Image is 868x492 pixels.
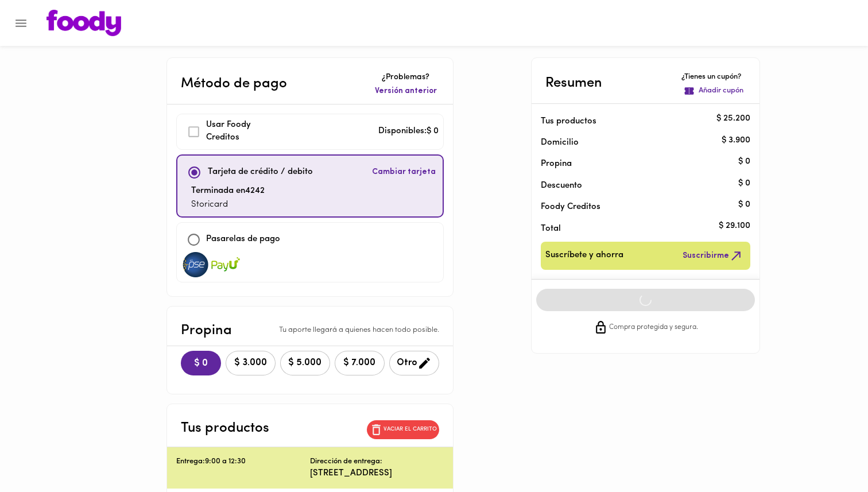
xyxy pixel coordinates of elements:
span: $ 5.000 [288,358,323,369]
p: $ 0 [738,199,750,211]
button: $ 5.000 [280,351,330,375]
img: visa [211,252,240,277]
p: Método de pago [181,73,287,94]
p: Propina [541,158,733,170]
p: Descuento [541,180,582,192]
button: Cambiar tarjeta [370,160,438,185]
p: Tarjeta de crédito / debito [208,166,313,179]
button: Versión anterior [373,83,439,99]
button: Vaciar el carrito [367,420,439,439]
button: $ 7.000 [335,351,385,375]
iframe: Messagebird Livechat Widget [801,425,857,481]
p: Tus productos [181,418,269,439]
p: Tus productos [541,115,733,127]
p: $ 0 [738,177,750,189]
span: Versión anterior [375,86,437,97]
p: Entrega: 9:00 a 12:30 [176,456,310,467]
p: Tu aporte llegará a quienes hacen todo posible. [279,325,439,336]
p: $ 29.100 [719,220,750,233]
p: Dirección de entrega: [310,456,382,467]
p: $ 3.900 [722,134,750,146]
span: Compra protegida y segura. [609,322,698,334]
p: Propina [181,320,232,341]
button: Otro [389,351,439,375]
img: visa [181,252,210,277]
p: Vaciar el carrito [383,425,437,433]
img: logo.png [46,10,121,36]
button: Añadir cupón [681,83,746,99]
p: [STREET_ADDRESS] [310,467,444,479]
p: Domicilio [541,137,579,149]
span: Suscribirme [683,249,743,263]
p: Resumen [545,73,602,94]
button: $ 0 [181,351,221,375]
button: Suscribirme [680,246,746,265]
button: $ 3.000 [226,351,276,375]
p: Usar Foody Creditos [206,119,284,145]
p: Foody Creditos [541,201,733,213]
p: Pasarelas de pago [206,233,280,246]
span: Cambiar tarjeta [372,166,436,178]
p: ¿Problemas? [373,72,439,83]
span: Otro [397,356,432,370]
p: $ 0 [738,156,750,168]
span: $ 0 [190,358,212,369]
button: Menu [7,9,35,37]
p: $ 25.200 [716,113,750,125]
p: Total [541,223,733,235]
p: Añadir cupón [699,86,743,96]
p: ¿Tienes un cupón? [681,72,746,83]
span: Suscríbete y ahorra [545,249,623,263]
span: $ 7.000 [342,358,377,369]
p: Terminada en 4242 [191,185,265,198]
span: $ 3.000 [233,358,268,369]
p: Disponibles: $ 0 [378,125,439,138]
p: Storicard [191,199,265,212]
